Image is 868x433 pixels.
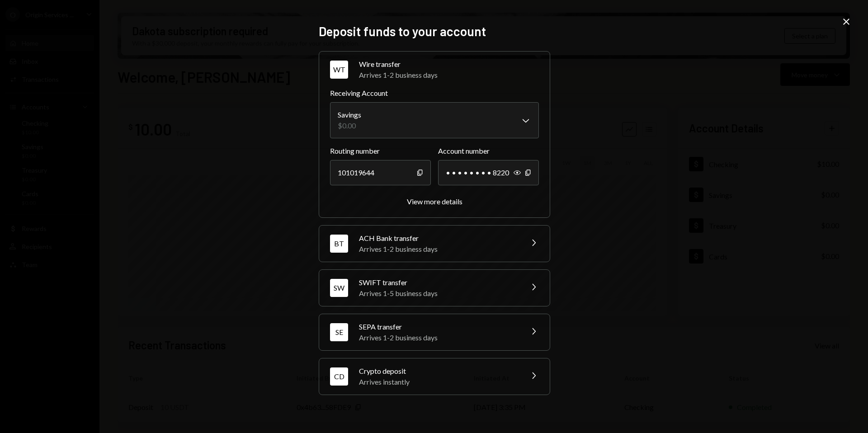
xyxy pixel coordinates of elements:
div: Arrives 1-5 business days [359,288,517,299]
button: BTACH Bank transferArrives 1-2 business days [319,226,550,262]
div: SWIFT transfer [359,277,517,288]
div: Crypto deposit [359,366,517,377]
div: SEPA transfer [359,321,517,332]
label: Routing number [330,146,431,156]
div: BT [330,235,348,253]
div: CD [330,367,348,386]
div: SE [330,323,348,341]
div: 101019644 [330,160,431,185]
button: SESEPA transferArrives 1-2 business days [319,314,550,350]
div: Wire transfer [359,59,539,70]
div: Arrives instantly [359,377,517,387]
div: View more details [407,197,462,206]
div: • • • • • • • • 8220 [438,160,539,185]
div: Arrives 1-2 business days [359,70,539,80]
label: Receiving Account [330,88,539,99]
div: Arrives 1-2 business days [359,244,517,254]
div: WT [330,61,348,79]
h2: Deposit funds to your account [319,23,549,40]
div: ACH Bank transfer [359,233,517,244]
button: View more details [407,197,462,207]
div: Arrives 1-2 business days [359,332,517,343]
label: Account number [438,146,539,156]
button: WTWire transferArrives 1-2 business days [319,52,550,88]
button: Receiving Account [330,102,539,138]
div: WTWire transferArrives 1-2 business days [330,88,539,207]
div: SW [330,279,348,297]
button: SWSWIFT transferArrives 1-5 business days [319,270,550,306]
button: CDCrypto depositArrives instantly [319,358,550,395]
